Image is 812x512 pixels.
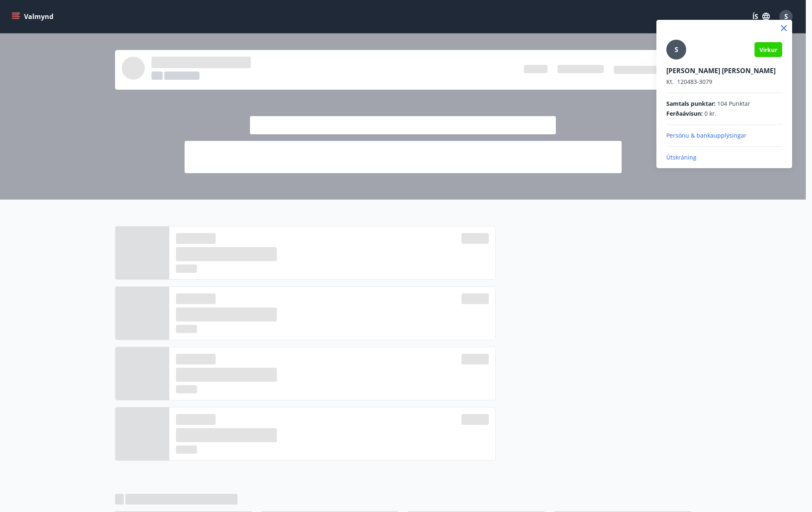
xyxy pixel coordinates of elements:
span: Samtals punktar : [666,100,716,108]
span: 104 Punktar [717,100,750,108]
p: [PERSON_NAME] [PERSON_NAME] [666,66,782,75]
span: 0 kr. [704,110,716,118]
span: Kt. [666,78,674,86]
p: 120483-3079 [666,78,782,86]
span: Virkur [759,46,777,54]
span: Ferðaávísun : [666,110,703,118]
p: Útskráning [666,153,782,162]
p: Persónu & bankaupplýsingar [666,131,782,140]
span: S [675,45,678,54]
